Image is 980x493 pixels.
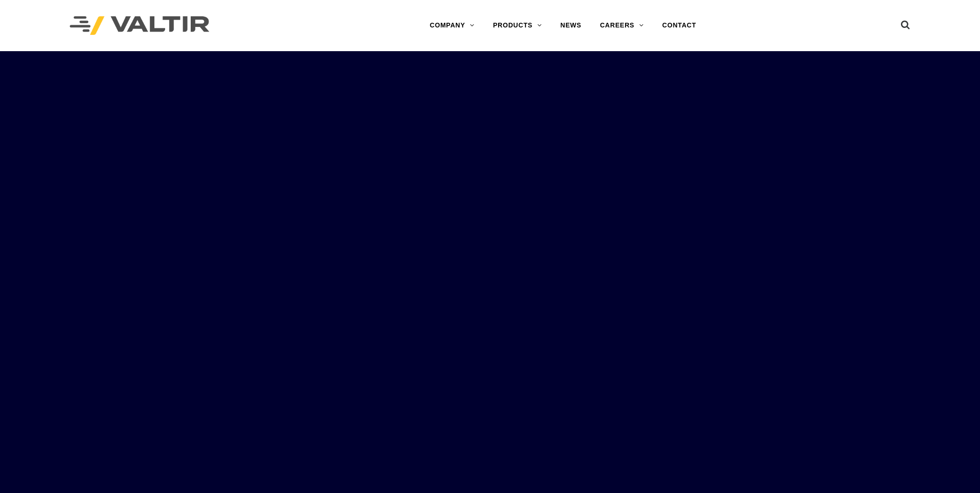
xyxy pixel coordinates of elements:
img: Valtir [70,16,209,35]
a: COMPANY [420,16,484,35]
a: CONTACT [653,16,706,35]
a: NEWS [551,16,591,35]
a: PRODUCTS [484,16,551,35]
a: CAREERS [591,16,653,35]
